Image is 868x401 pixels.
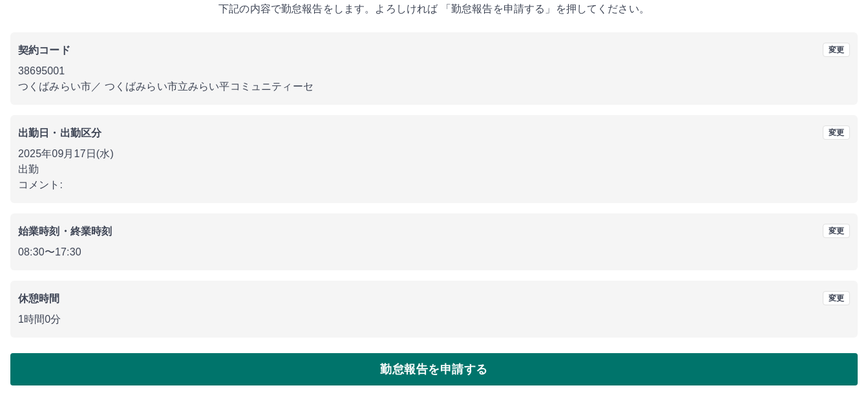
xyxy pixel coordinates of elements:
[18,312,850,327] p: 1時間0分
[823,224,850,238] button: 変更
[823,291,850,305] button: 変更
[18,63,850,79] p: 38695001
[18,162,850,177] p: 出勤
[18,226,112,237] b: 始業時刻・終業時刻
[18,146,850,162] p: 2025年09月17日(水)
[18,293,60,304] b: 休憩時間
[18,177,850,193] p: コメント:
[823,125,850,140] button: 変更
[823,43,850,57] button: 変更
[10,353,858,385] button: 勤怠報告を申請する
[10,1,858,17] p: 下記の内容で勤怠報告をします。よろしければ 「勤怠報告を申請する」を押してください。
[18,45,70,56] b: 契約コード
[18,244,850,260] p: 08:30 〜 17:30
[18,79,850,94] p: つくばみらい市 ／ つくばみらい市立みらい平コミュニティーセ
[18,127,101,138] b: 出勤日・出勤区分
